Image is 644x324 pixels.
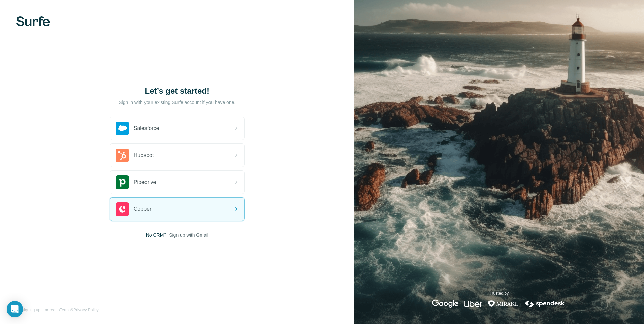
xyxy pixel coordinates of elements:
[134,178,156,186] span: Pipedrive
[7,301,23,317] div: Open Intercom Messenger
[119,99,235,106] p: Sign in with your existing Surfe account if you have one.
[110,86,245,96] h1: Let’s get started!
[488,300,519,308] img: mirakl's logo
[116,175,129,189] img: pipedrive's logo
[116,149,129,162] img: hubspot's logo
[16,307,99,313] span: By signing up, I agree to &
[16,16,50,26] img: Surfe's logo
[524,300,566,308] img: spendesk's logo
[464,300,482,308] img: uber's logo
[169,232,208,238] button: Sign up with Gmail
[134,151,154,159] span: Hubspot
[116,202,129,216] img: copper's logo
[490,290,509,296] p: Trusted by
[116,122,129,135] img: salesforce's logo
[134,205,151,213] span: Copper
[73,307,99,312] a: Privacy Policy
[134,124,159,132] span: Salesforce
[60,307,71,312] a: Terms
[146,232,166,238] span: No CRM?
[432,300,458,308] img: google's logo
